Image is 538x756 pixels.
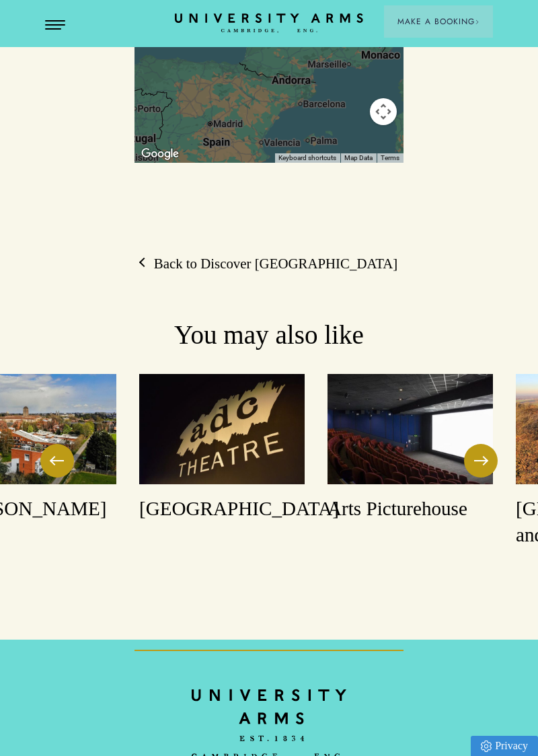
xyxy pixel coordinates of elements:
[138,145,182,163] img: Google
[175,13,363,34] a: Home
[139,374,305,522] a: [GEOGRAPHIC_DATA]
[45,319,494,351] h2: You may also like
[384,5,493,38] button: Make a BookingArrow icon
[139,496,305,522] h3: [GEOGRAPHIC_DATA]
[328,374,493,522] a: Arts Picturehouse
[139,374,305,484] img: image-b41b19ecb2b0af23f333fee1d03a38eed1926d01-6000x4000-jpg
[381,154,399,161] a: Terms (opens in new tab)
[471,736,538,756] a: Privacy
[40,444,74,478] button: Previous Slide
[141,254,397,273] a: Back to Discover [GEOGRAPHIC_DATA]
[328,374,493,484] img: image-be882699d09554b573cd3cb046b17a7166dd0fe6-823x460-jpg
[370,98,397,125] button: Map camera controls
[464,444,498,478] button: Next Slide
[475,20,479,24] img: Arrow icon
[278,153,336,163] button: Keyboard shortcuts
[45,20,65,31] button: Open Menu
[344,153,373,163] button: Map Data
[328,496,493,522] h3: Arts Picturehouse
[397,15,479,28] span: Make a Booking
[481,741,492,752] img: Privacy
[138,145,182,163] a: Open this area in Google Maps (opens a new window)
